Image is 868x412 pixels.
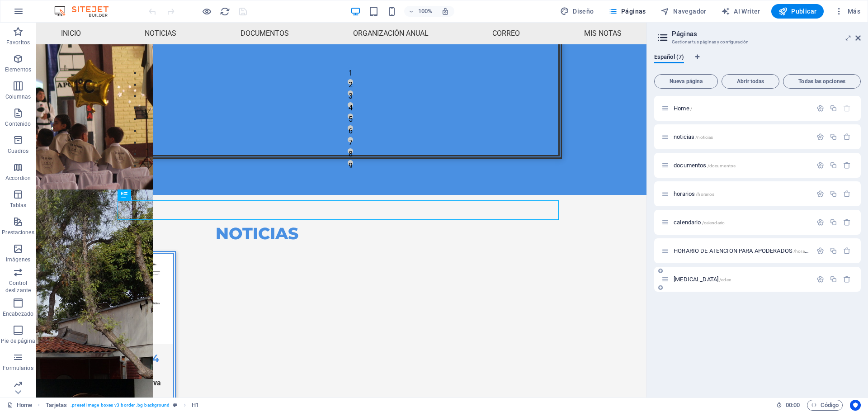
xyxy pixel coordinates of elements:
div: Configuración [816,247,824,255]
div: noticias/noticias [671,134,812,140]
button: 3 [311,68,317,73]
div: Configuración [816,190,824,198]
i: Al redimensionar, ajustar el nivel de zoom automáticamente para ajustarse al dispositivo elegido. [441,7,449,15]
div: Home/ [671,105,812,111]
p: Accordion [5,175,31,182]
button: 9 [311,137,317,143]
div: calendario/calendario [671,219,812,225]
div: Pestañas de idiomas [654,53,861,71]
span: /noticias [695,135,713,140]
span: Diseño [560,7,594,16]
span: . preset-image-boxes-v3-border .bg-background [71,400,170,411]
button: Navegador [657,4,710,19]
img: Editor Logo [52,6,120,17]
span: Páginas [609,7,646,16]
div: Configuración [816,133,824,141]
p: Pie de página [1,337,35,345]
h6: 100% [418,6,432,17]
button: 7 [311,114,317,120]
p: Favoritos [6,39,30,46]
span: / [690,106,692,111]
span: Nueva página [658,79,714,84]
button: Diseño [557,4,598,19]
span: Publicar [778,7,817,16]
i: Volver a cargar página [220,6,230,17]
button: Usercentrics [850,400,861,411]
div: Duplicar [830,218,837,226]
button: Código [807,400,843,411]
div: [MEDICAL_DATA]/edex [671,276,812,282]
span: 00 00 [786,400,800,411]
p: Cuadros [8,147,29,155]
p: Formularios [3,365,33,372]
span: Haz clic para abrir la página [674,276,731,283]
div: documentos/documentos [671,162,812,168]
div: HORARIO DE ATENCIÓN PARA APODERADOS/horario-de-atencion-para-apoderados [671,248,812,254]
span: Haz clic para abrir la página [674,162,736,169]
div: La página principal no puede eliminarse [843,104,851,112]
div: Eliminar [843,190,851,198]
span: Español (7) [654,52,684,64]
button: 8 [311,126,317,131]
div: Duplicar [830,133,837,141]
button: 6 [311,103,317,108]
span: Haz clic para seleccionar y doble clic para editar [46,400,67,411]
button: Páginas [605,4,650,19]
button: Todas las opciones [783,74,861,89]
button: Publicar [771,4,824,19]
span: /horarios [696,192,714,197]
button: 2 [311,57,317,62]
p: Prestaciones [2,229,34,236]
span: Código [811,400,839,411]
span: /documentos [708,163,736,168]
button: 100% [404,6,436,17]
span: Abrir todas [726,79,775,84]
h2: Páginas [672,30,861,38]
span: AI Writer [721,7,760,16]
div: Duplicar [830,247,837,255]
span: Navegador [660,7,707,16]
div: Eliminar [843,247,851,255]
button: Abrir todas [722,74,779,89]
span: : [792,402,793,408]
p: Tablas [10,202,27,209]
div: Eliminar [843,275,851,283]
span: Haz clic para abrir la página [674,219,725,226]
div: Configuración [816,218,824,226]
a: Haz clic para cancelar la selección y doble clic para abrir páginas [7,400,32,411]
span: /calendario [702,220,725,225]
p: Imágenes [6,256,30,263]
div: Eliminar [843,133,851,141]
div: Configuración [816,104,824,112]
span: Haz clic para abrir la página [674,133,713,140]
span: Haz clic para seleccionar y doble clic para editar [192,400,199,411]
span: Todas las opciones [787,79,857,84]
div: Duplicar [830,161,837,169]
button: 4 [311,80,317,85]
div: Duplicar [830,104,837,112]
button: reload [219,6,230,17]
div: Duplicar [830,275,837,283]
button: AI Writer [717,4,764,19]
nav: breadcrumb [46,400,199,411]
div: Eliminar [843,161,851,169]
p: Contenido [5,120,31,128]
p: Columnas [5,93,31,100]
span: /edex [719,277,731,282]
button: Nueva página [654,74,718,89]
i: Este elemento es un preajuste personalizable [173,403,177,407]
div: Configuración [816,161,824,169]
div: horarios/horarios [671,191,812,197]
h6: Tiempo de la sesión [776,400,800,411]
div: Configuración [816,275,824,283]
div: Eliminar [843,218,851,226]
span: Haz clic para abrir la página [674,105,692,112]
p: Encabezado [3,310,33,317]
button: Más [831,4,864,19]
div: Diseño (Ctrl+Alt+Y) [557,4,598,19]
h3: Gestionar tus páginas y configuración [672,38,843,46]
div: Duplicar [830,190,837,198]
span: Haz clic para abrir la página [674,190,714,197]
button: 5 [311,91,317,96]
span: Más [835,7,860,16]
